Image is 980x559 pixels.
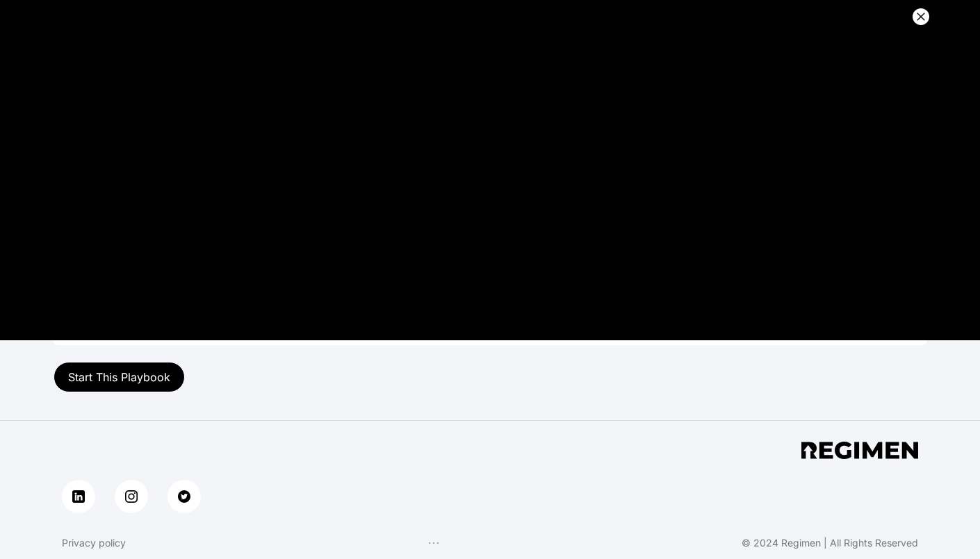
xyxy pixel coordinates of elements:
[54,362,185,392] button: Start This Playbook
[125,490,138,503] img: instagram button
[62,536,126,550] a: Privacy policy
[742,536,918,550] div: © 2024 Regimen | All Rights Reserved
[168,480,201,513] a: twitter
[178,490,190,503] img: twitter button
[72,490,85,503] img: linkedin button
[115,480,148,513] a: instagram
[62,480,95,513] a: linkedin
[45,14,935,326] iframe: Define Your Leadership Identity Intro v3
[68,370,170,384] span: Start This Playbook
[801,442,918,459] img: app footer logo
